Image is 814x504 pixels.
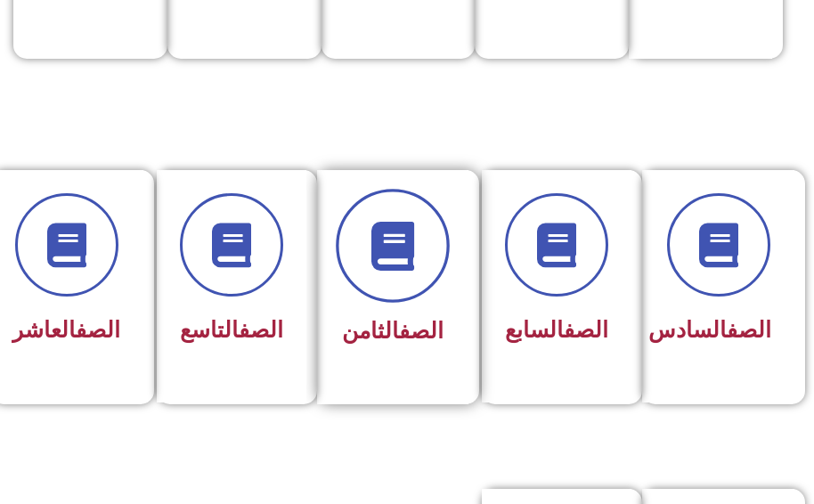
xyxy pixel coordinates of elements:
[239,317,283,343] a: الصف
[399,318,444,344] a: الصف
[727,317,771,343] a: الصف
[648,317,771,343] span: السادس
[180,317,283,343] span: التاسع
[12,317,120,343] span: العاشر
[505,317,608,343] span: السابع
[342,318,444,344] span: الثامن
[564,317,608,343] a: الصف
[76,317,120,343] a: الصف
